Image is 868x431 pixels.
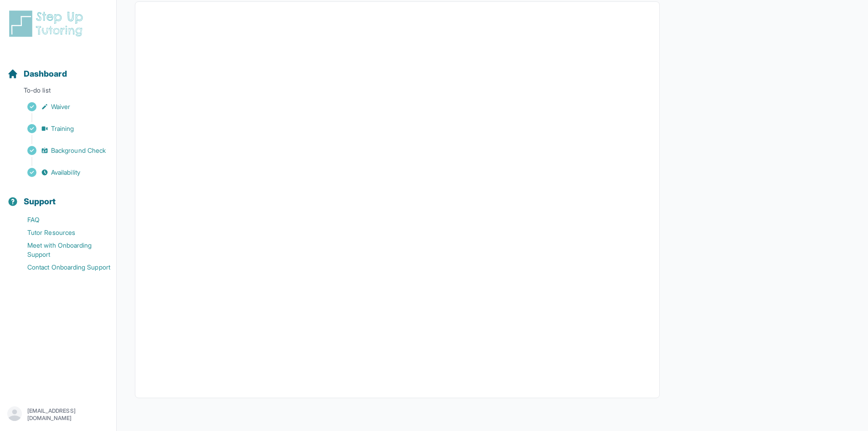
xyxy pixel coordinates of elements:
a: Dashboard [7,68,67,80]
a: Meet with Onboarding Support [7,239,116,261]
p: [EMAIL_ADDRESS][DOMAIN_NAME] [27,407,109,422]
span: Waiver [51,102,70,111]
a: Background Check [7,144,116,157]
iframe: To enrich screen reader interactions, please activate Accessibility in Grammarly extension settings [146,13,648,387]
a: Training [7,122,116,135]
a: FAQ [7,213,116,226]
span: Dashboard [24,68,67,80]
p: To-do list [4,86,113,99]
a: Tutor Resources [7,226,116,239]
span: Support [24,195,56,208]
button: Dashboard [4,53,113,84]
span: Availability [51,168,80,177]
span: Training [51,124,74,133]
button: Support [4,181,113,212]
span: Background Check [51,146,106,155]
a: Availability [7,166,116,179]
button: [EMAIL_ADDRESS][DOMAIN_NAME] [7,406,109,423]
a: Contact Onboarding Support [7,261,116,274]
img: logo [7,9,88,38]
a: Waiver [7,100,116,113]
